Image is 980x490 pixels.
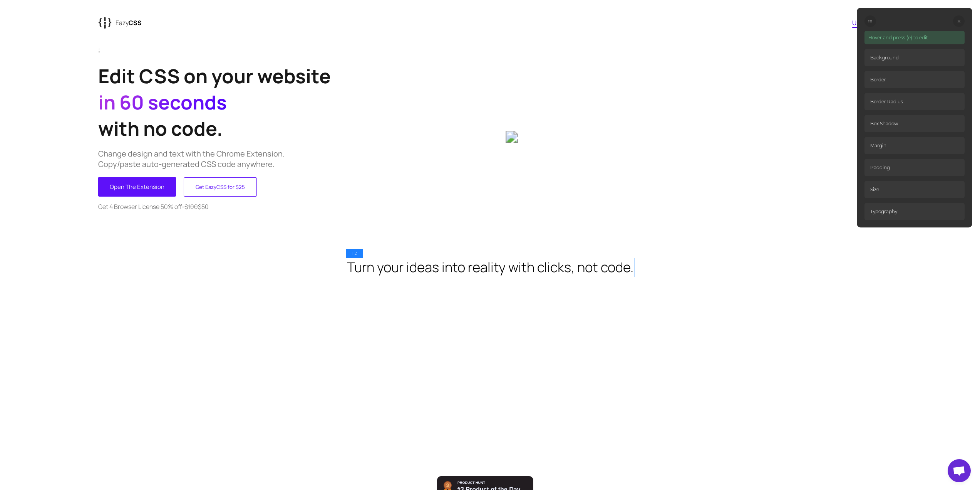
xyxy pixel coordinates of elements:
[98,63,490,141] h1: Edit CSS on your website with no code.
[98,148,490,169] p: Change design and text with the Chrome Extension. Copy/paste auto-generated CSS code anywhere.
[98,177,176,197] button: Open The Extension
[98,202,490,211] p: - $50
[116,19,142,27] p: Eazy
[852,19,882,27] a: Use-cases
[98,16,104,28] tspan: {
[106,17,112,29] tspan: {
[98,89,227,115] span: in 60 seconds
[129,19,142,27] span: CSS
[184,177,257,197] button: Get EazyCSS for $25
[98,14,142,31] a: {{EazyCSS
[347,258,633,276] h2: Turn your ideas into reality with clicks, not code.
[948,459,971,482] div: Открытый чат
[98,202,182,211] span: Get 4 Browser License 50% off
[184,202,198,211] strike: $100
[506,131,882,143] img: 6b047dab-316a-43c3-9607-f359b430237e_aasl3q.gif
